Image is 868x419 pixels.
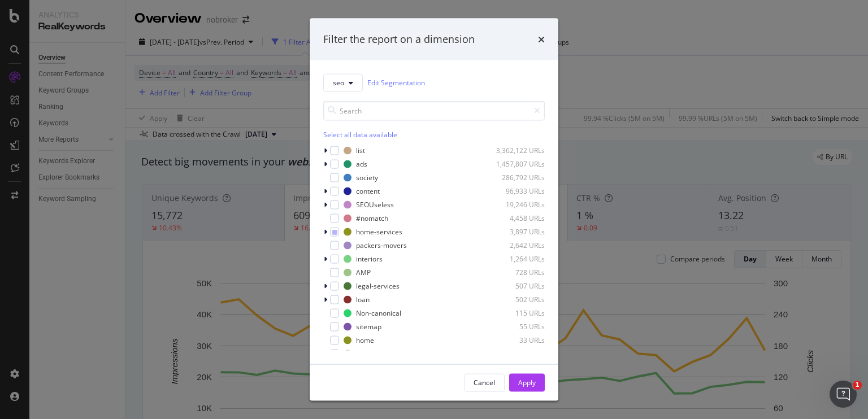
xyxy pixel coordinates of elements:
[356,308,401,318] div: Non-canonical
[489,159,545,169] div: 1,457,807 URLs
[367,77,425,89] a: Edit Segmentation
[323,32,475,47] div: Filter the report on a dimension
[489,308,545,318] div: 115 URLs
[310,19,558,401] div: modal
[464,373,505,391] button: Cancel
[489,213,545,223] div: 4,458 URLs
[356,213,388,223] div: #nomatch
[518,378,536,387] div: Apply
[509,373,545,391] button: Apply
[489,281,545,291] div: 507 URLs
[356,241,407,250] div: packers-movers
[489,186,545,196] div: 96,933 URLs
[323,101,545,120] input: Search
[323,129,545,139] div: Select all data available
[356,159,367,169] div: ads
[356,173,378,182] div: society
[489,349,545,359] div: 31 URLs
[489,268,545,277] div: 728 URLs
[356,254,383,264] div: interiors
[356,281,400,291] div: legal-services
[356,186,380,196] div: content
[323,73,363,91] button: seo
[538,32,545,47] div: times
[489,200,545,209] div: 19,246 URLs
[489,227,545,237] div: 3,897 URLs
[489,254,545,264] div: 1,264 URLs
[356,322,381,331] div: sitemap
[356,146,365,155] div: list
[489,295,545,304] div: 502 URLs
[489,241,545,250] div: 2,642 URLs
[489,335,545,345] div: 33 URLs
[853,381,862,390] span: 1
[356,268,371,277] div: AMP
[489,322,545,331] div: 55 URLs
[356,227,402,237] div: home-services
[333,78,344,88] span: seo
[489,173,545,182] div: 286,792 URLs
[356,295,370,304] div: loan
[830,381,857,408] iframe: Intercom live chat
[356,349,390,359] div: renovation
[356,335,374,345] div: home
[356,200,394,209] div: SEOUseless
[474,378,495,387] div: Cancel
[489,146,545,155] div: 3,362,122 URLs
